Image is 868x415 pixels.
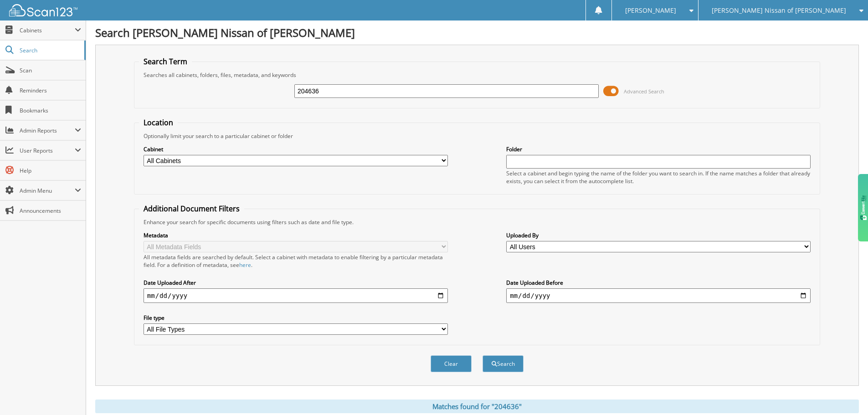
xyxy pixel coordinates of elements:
[144,279,448,287] label: Date Uploaded After
[431,355,472,372] button: Clear
[139,218,815,226] div: Enhance your search for specific documents using filters such as date and file type.
[144,145,448,153] label: Cabinet
[20,167,81,174] span: Help
[860,195,867,220] img: gdzwAHDJa65OwAAAABJRU5ErkJggg==
[506,279,811,287] label: Date Uploaded Before
[20,26,75,34] span: Cabinets
[95,400,859,413] div: Matches found for "204636"
[139,118,178,128] legend: Location
[239,261,251,269] a: here
[20,46,80,54] span: Search
[20,187,75,195] span: Admin Menu
[9,4,77,16] img: scan123-logo-white.svg
[139,132,815,140] div: Optionally limit your search to a particular cabinet or folder
[20,147,75,154] span: User Reports
[144,288,448,303] input: start
[139,56,192,67] legend: Search Term
[144,253,448,269] div: All metadata fields are searched by default. Select a cabinet with metadata to enable filtering b...
[139,71,815,79] div: Searches all cabinets, folders, files, metadata, and keywords
[20,127,75,134] span: Admin Reports
[506,145,811,153] label: Folder
[483,355,524,372] button: Search
[20,207,81,215] span: Announcements
[20,107,81,114] span: Bookmarks
[624,88,664,95] span: Advanced Search
[506,288,811,303] input: end
[506,169,811,185] div: Select a cabinet and begin typing the name of the folder you want to search in. If the name match...
[712,8,846,13] span: [PERSON_NAME] Nissan of [PERSON_NAME]
[625,8,676,13] span: [PERSON_NAME]
[506,231,811,239] label: Uploaded By
[822,371,868,415] iframe: Chat Widget
[95,25,859,40] h1: Search [PERSON_NAME] Nissan of [PERSON_NAME]
[139,204,244,214] legend: Additional Document Filters
[144,314,448,322] label: File type
[20,67,81,74] span: Scan
[144,231,448,239] label: Metadata
[20,87,81,94] span: Reminders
